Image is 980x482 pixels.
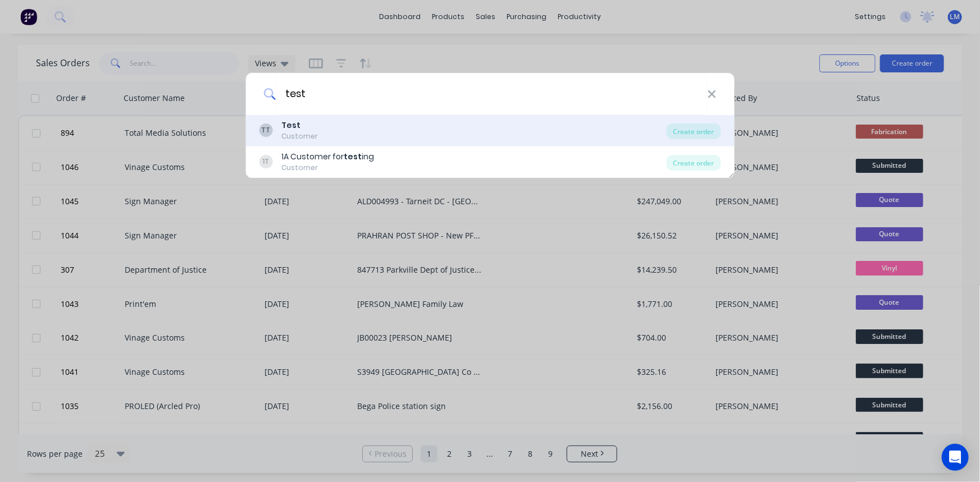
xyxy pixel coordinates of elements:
[281,131,318,141] div: Customer
[259,123,272,137] div: TT
[281,120,300,131] b: Test
[281,151,374,163] div: 1A Customer for ing
[942,444,969,471] div: Open Intercom Messenger
[344,151,362,162] b: test
[667,123,721,139] div: Create order
[259,155,272,168] div: 1T
[281,163,374,173] div: Customer
[276,73,708,115] input: Enter a customer name to create a new order...
[667,155,721,171] div: Create order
